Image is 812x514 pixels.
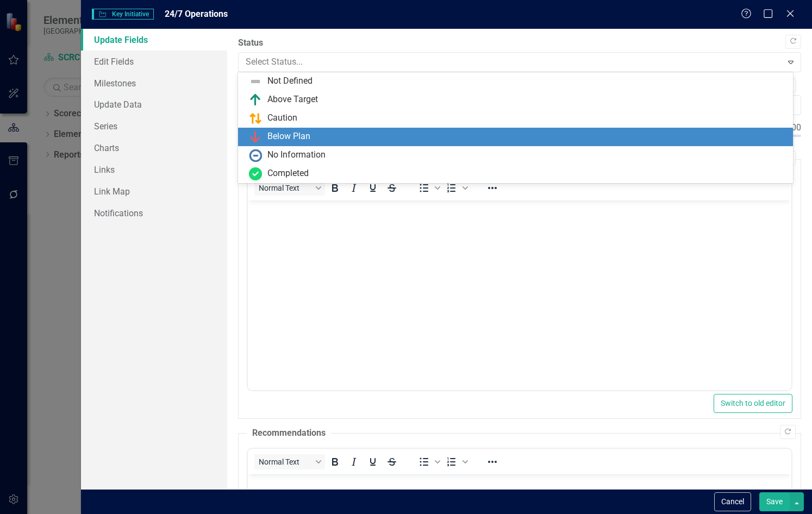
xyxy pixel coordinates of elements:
div: Bullet list [415,180,442,196]
button: Italic [345,454,363,469]
a: Notifications [81,202,227,224]
div: Caution [267,112,297,124]
div: Completed [267,167,309,180]
img: Below Plan [249,130,262,143]
img: Completed [249,167,262,180]
div: Numbered list [442,180,470,196]
label: Status [238,37,801,49]
span: 24/7 Operations [165,9,228,19]
div: Above Target [267,93,318,106]
button: Strikethrough [383,454,401,469]
img: No Information [249,149,262,162]
img: Not Defined [249,75,262,88]
button: Bold [326,454,344,469]
button: Save [759,492,790,511]
button: Bold [326,180,344,196]
button: Strikethrough [383,180,401,196]
legend: Recommendations [247,427,331,440]
button: Block Normal Text [254,454,325,469]
div: Not Defined [267,75,313,87]
a: Series [81,115,227,137]
button: Switch to old editor [714,394,792,413]
button: Reveal or hide additional toolbar items [483,454,502,469]
a: Update Data [81,93,227,115]
a: Milestones [81,72,227,94]
button: Block Normal Text [254,180,325,196]
img: Above Target [249,93,262,106]
button: Underline [364,180,382,196]
button: Cancel [714,492,751,511]
button: Underline [364,454,382,469]
div: No Information [267,149,326,161]
button: Italic [345,180,363,196]
a: Edit Fields [81,51,227,72]
iframe: Rich Text Area [248,200,791,390]
span: Key Initiative [92,9,153,20]
div: Numbered list [442,454,470,469]
a: Charts [81,137,227,159]
img: Caution [249,112,262,125]
span: Normal Text [259,184,312,192]
a: Links [81,159,227,180]
span: Normal Text [259,457,312,466]
div: Bullet list [415,454,442,469]
div: Below Plan [267,130,310,143]
button: Reveal or hide additional toolbar items [483,180,502,196]
a: Update Fields [81,29,227,51]
a: Link Map [81,180,227,202]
